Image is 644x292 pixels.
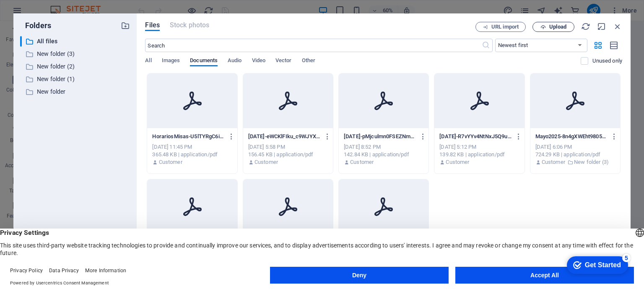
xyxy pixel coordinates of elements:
button: Upload [532,22,574,32]
div: ​ [20,36,22,47]
span: Documents [190,55,218,67]
i: Minimize [597,22,606,31]
div: [DATE] 5:58 PM [248,143,328,151]
button: URL import [475,22,526,32]
div: 724.29 KB | application/pdf [535,151,615,158]
span: Images [162,55,180,67]
p: New folder (3) [574,158,609,166]
p: HorariosMisas-U5lTYRgC6iiv62eLrsfDyA.pdf [152,133,224,140]
span: Video [252,55,265,67]
p: Customer [350,158,374,166]
div: Get Started [25,9,61,17]
div: [DATE] 8:52 PM [344,143,423,151]
div: By: Customer | Folder: New folder (3) [535,158,615,166]
div: 156.45 KB | application/pdf [248,151,328,158]
p: New folder [37,87,115,97]
div: 365.48 KB | application/pdf [152,151,232,158]
div: New folder (3) [20,49,130,59]
div: New folder [20,87,130,97]
p: Customer [542,158,565,166]
span: All [145,55,151,67]
p: Customer [159,158,182,166]
i: Create new folder [121,21,130,30]
p: New folder (2) [37,62,115,71]
p: Customer [446,158,469,166]
i: Reload [581,22,590,31]
p: Mayo2025-8n4gXWEht9805r_O4UfkMw.pdf [535,133,608,140]
span: Other [302,55,315,67]
p: Displays only files that are not in use on the website. Files added during this session can still... [592,57,622,65]
div: [DATE] 5:12 PM [439,143,519,151]
div: 142.84 KB | application/pdf [344,151,423,158]
span: Upload [549,24,566,29]
p: New folder (1) [37,74,115,84]
div: [DATE] 11:45 PM [152,143,232,151]
div: [DATE] 6:06 PM [535,143,615,151]
span: Files [145,20,160,30]
i: Close [613,22,622,31]
p: New folder (3) [37,49,115,59]
div: 139.82 KB | application/pdf [439,151,519,158]
p: Junio2025-R7vYYv4NtNxJ5Q9uLHYXgg.pdf [439,133,512,140]
input: Search [145,39,481,52]
p: Julio2025-pMjculmn0FSEZNmK8msbZQ.pdf [344,133,416,140]
p: All files [37,37,115,46]
p: agosto2025-eWCKlFIku_c9WJYXGqm4yA.pdf [248,133,320,140]
div: Get Started 5 items remaining, 0% complete [7,4,68,22]
span: Vector [275,55,292,67]
p: Customer [254,158,278,166]
span: This file type is not supported by this element [170,20,209,30]
p: Folders [20,20,51,31]
span: Audio [228,55,241,67]
div: 5 [62,2,70,10]
span: URL import [491,24,519,29]
div: New folder (2) [20,61,130,72]
div: New folder (1) [20,74,130,84]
